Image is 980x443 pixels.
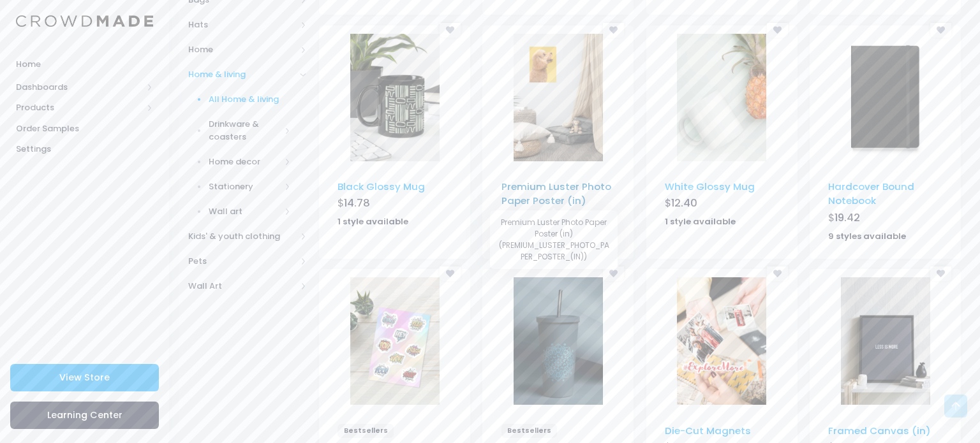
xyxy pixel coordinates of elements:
div: $ [338,196,451,214]
span: Kids' & youth clothing [188,230,296,243]
a: Die-Cut Magnets [665,424,751,437]
a: Black Glossy Mug [338,180,425,193]
strong: 1 style available [338,215,408,228]
span: Bestsellers [501,424,558,438]
a: Hardcover Bound Notebook [828,180,914,207]
span: View Store [59,371,110,384]
a: Learning Center [10,402,159,429]
span: Products [16,101,142,114]
span: 19.42 [835,210,860,225]
span: Home decor [209,156,280,168]
span: Bestsellers [338,424,394,438]
span: Order Samples [16,122,153,135]
span: Learning Center [47,409,122,421]
span: Pets [188,255,296,268]
img: Logo [16,15,153,27]
span: 12.40 [671,196,697,210]
a: All Home & living [172,87,307,112]
span: Wall Art [188,280,296,293]
span: Hats [188,18,296,31]
a: White Glossy Mug [665,180,755,193]
span: Dashboards [16,81,142,94]
strong: 1 style available [665,215,736,228]
span: Stationery [209,180,280,193]
span: All Home & living [209,93,291,106]
span: Drinkware & coasters [209,118,280,143]
strong: 9 styles available [828,230,906,242]
div: $ [665,196,778,214]
span: 14.78 [344,196,370,210]
span: Home [16,58,153,71]
a: Framed Canvas (in) [828,424,931,437]
a: Premium Luster Photo Paper Poster (in) [501,180,611,207]
span: Home [188,43,296,56]
div: $ [828,210,942,228]
a: View Store [10,364,159,391]
div: Premium Luster Photo Paper Poster (in) (PREMIUM_LUSTER_PHOTO_PAPER_POSTER_(IN)) [490,210,618,269]
span: Home & living [188,68,296,81]
span: Wall art [209,205,280,218]
span: Settings [16,143,153,156]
